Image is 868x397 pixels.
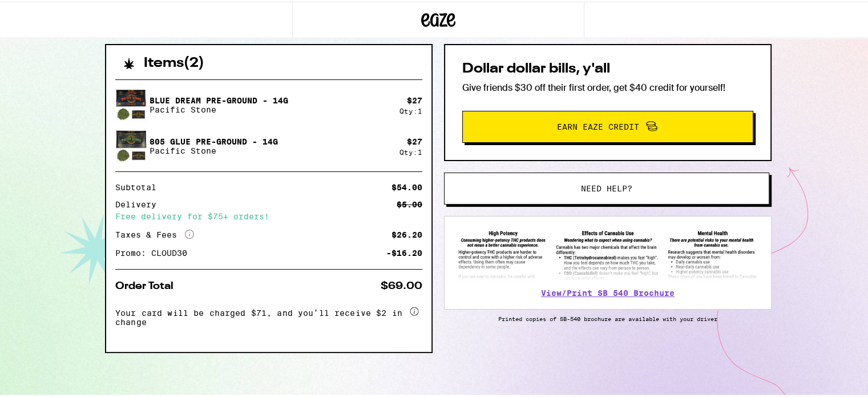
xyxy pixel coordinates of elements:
img: SB 540 Brochure preview [456,226,760,279]
div: Qty: 1 [399,106,422,113]
span: Need help? [581,183,632,191]
div: Free delivery for $75+ orders! [115,211,422,219]
span: Hi. Need any help? [7,8,82,17]
p: Pacific Stone [150,103,288,113]
span: Earn Eaze Credit [557,121,639,129]
div: Promo: CLOUD30 [115,247,195,255]
p: Pacific Stone [150,145,278,154]
div: $26.20 [391,229,422,237]
div: $ 27 [407,94,422,103]
div: Qty: 1 [399,147,422,154]
button: Earn Eaze Credit [462,109,753,141]
div: -$16.20 [386,247,422,255]
p: 805 Glue Pre-Ground - 14g [150,135,278,145]
div: $69.00 [381,279,422,290]
div: Subtotal [115,182,164,190]
p: Give friends $30 off their first order, get $40 credit for yourself! [462,80,753,92]
button: Need help? [444,171,769,203]
div: $ 27 [407,135,422,145]
div: Delivery [115,199,164,207]
p: Printed copies of SB-540 brochure are available with your driver [444,314,772,320]
div: $54.00 [391,182,422,190]
h2: Dollar dollar bills, y'all [462,61,753,74]
span: Your card will be charged $71, and you’ll receive $2 in change [115,303,407,325]
div: Order Total [115,279,181,290]
img: Blue Dream Pre-Ground - 14g [115,87,147,119]
div: $5.00 [397,199,422,207]
h2: Items ( 2 ) [144,55,204,69]
div: Taxes & Fees [115,228,194,238]
a: View/Print SB 540 Brochure [541,287,675,296]
img: 805 Glue Pre-Ground - 14g [115,129,147,161]
p: Blue Dream Pre-Ground - 14g [150,94,288,103]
